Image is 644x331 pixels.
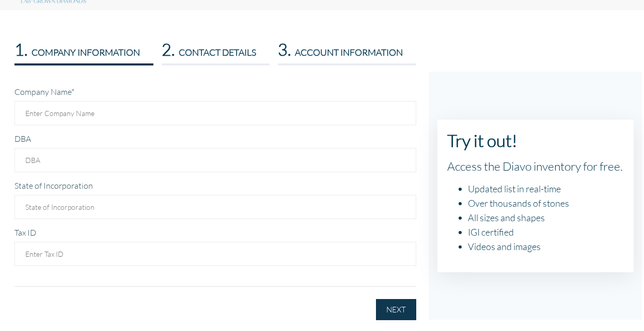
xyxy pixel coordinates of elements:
h1: Try it out! [448,130,623,151]
span: 2. [162,39,175,59]
li: Videos and images [468,239,623,254]
label: State of Incorporation [14,180,93,190]
span: 3. [278,39,291,59]
label: Tax ID [14,227,36,237]
h2: Access the Diavo inventory for free. [448,159,623,173]
label: DBA [14,134,31,143]
li: Updated list in real-time [468,181,623,196]
h3: CONTACT DETAILS [162,39,270,59]
li: IGI certified [468,225,623,239]
h3: ACCOUNT INFORMATION [278,39,416,59]
span: 1. [14,39,27,59]
label: Company Name* [14,87,74,96]
h3: COMPANY INFORMATION [14,39,153,59]
input: State of Incorporation [14,195,416,219]
input: Enter Company Name [14,101,416,125]
input: Enter Tax ID [14,242,416,266]
li: All sizes and shapes [468,210,623,225]
li: Over thousands of stones [468,196,623,210]
input: DBA [14,148,416,172]
button: NEXT [376,299,416,320]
